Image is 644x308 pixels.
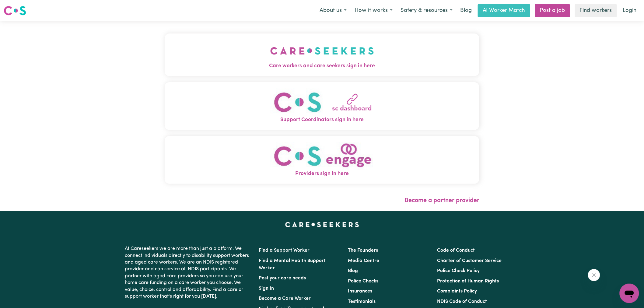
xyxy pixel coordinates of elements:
a: Find a Support Worker [259,248,310,253]
a: The Founders [348,248,378,253]
a: Code of Conduct [437,248,475,253]
span: Support Coordinators sign in here [165,116,479,124]
button: Providers sign in here [165,136,479,184]
a: Become a Care Worker [259,296,311,301]
a: Complaints Policy [437,289,477,294]
a: Post your care needs [259,276,306,281]
button: Support Coordinators sign in here [165,82,479,130]
a: Find workers [575,4,617,17]
a: Login [619,4,640,17]
button: About us [316,4,351,17]
span: Care workers and care seekers sign in here [165,62,479,70]
a: Police Check Policy [437,268,480,273]
a: Police Checks [348,279,378,284]
button: How it works [351,4,397,17]
a: Insurances [348,289,372,294]
a: Careseekers logo [4,4,26,18]
a: Sign In [259,286,274,291]
a: Charter of Customer Service [437,258,502,263]
a: Blog [348,268,358,273]
span: Need any help? [4,4,37,9]
a: Find a Mental Health Support Worker [259,258,326,271]
a: AI Worker Match [478,4,530,17]
img: Careseekers logo [4,5,26,16]
iframe: Close message [588,269,600,281]
p: At Careseekers we are more than just a platform. We connect individuals directly to disability su... [125,243,251,302]
a: Blog [457,4,475,17]
a: Testimonials [348,299,376,304]
a: Protection of Human Rights [437,279,499,284]
button: Care workers and care seekers sign in here [165,33,479,76]
a: Post a job [535,4,570,17]
a: NDIS Code of Conduct [437,299,487,304]
button: Safety & resources [397,4,457,17]
span: Providers sign in here [165,170,479,178]
a: Become a partner provider [404,198,479,204]
a: Media Centre [348,258,379,263]
iframe: Button to launch messaging window [620,284,639,303]
a: Careseekers home page [285,222,359,227]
